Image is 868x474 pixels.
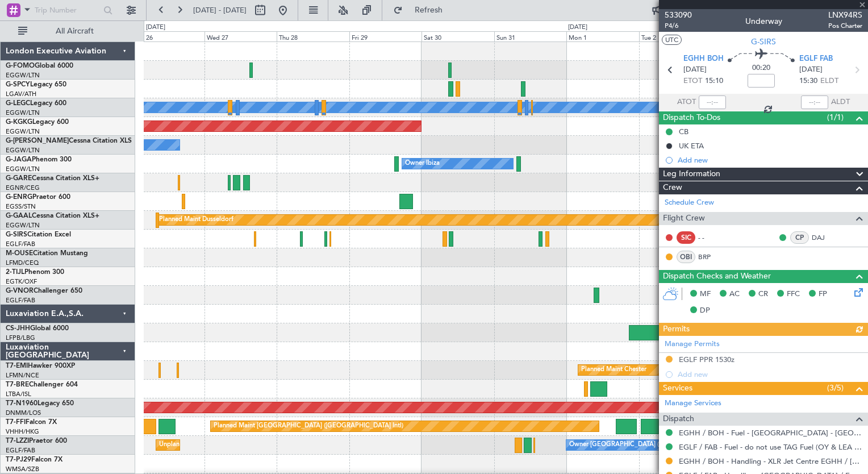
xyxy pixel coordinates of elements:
[6,363,28,369] span: T7-EMI
[6,213,32,219] span: G-GAAL
[700,305,710,317] span: DP
[6,381,78,388] a: T7-BREChallenger 604
[6,456,31,463] span: T7-PJ29
[6,288,34,294] span: G-VNOR
[6,438,29,444] span: T7-LZZI
[6,119,69,126] a: G-KGKGLegacy 600
[665,9,692,21] span: 533090
[6,269,24,276] span: 2-TIJL
[679,127,688,136] div: CB
[6,400,74,407] a: T7-N1960Legacy 650
[6,100,30,107] span: G-LEGC
[6,325,30,332] span: CS-JHH
[6,146,40,155] a: EGGW/LTN
[6,194,70,201] a: G-ENRGPraetor 600
[6,371,39,380] a: LFMN/NCE
[6,465,39,473] a: WMSA/SZB
[639,31,711,41] div: Tue 2
[6,175,32,182] span: G-GARE
[663,181,682,194] span: Crew
[663,382,692,395] span: Services
[6,165,40,173] a: EGGW/LTN
[6,71,40,80] a: EGGW/LTN
[6,231,71,238] a: G-SIRSCitation Excel
[752,63,770,74] span: 00:20
[663,212,705,225] span: Flight Crew
[819,289,827,300] span: FP
[683,64,707,76] span: [DATE]
[828,21,862,31] span: Pos Charter
[665,398,721,409] a: Manage Services
[683,53,724,65] span: EGHH BOH
[663,168,720,181] span: Leg Information
[729,289,740,300] span: AC
[799,76,817,87] span: 15:30
[698,252,724,262] a: BRP
[6,296,35,305] a: EGLF/FAB
[6,446,35,455] a: EGLF/FAB
[799,53,833,65] span: EGLF FAB
[6,194,32,201] span: G-ENRG
[6,259,39,267] a: LFMD/CEQ
[6,81,66,88] a: G-SPCYLegacy 650
[6,221,40,230] a: EGGW/LTN
[568,23,587,32] div: [DATE]
[662,35,682,45] button: UTC
[790,231,809,244] div: CP
[6,456,62,463] a: T7-PJ29Falcon 7X
[812,232,837,243] a: DAJ
[422,31,494,41] div: Sat 30
[405,155,440,172] div: Owner Ibiza
[820,76,838,87] span: ELDT
[6,288,82,294] a: G-VNORChallenger 650
[679,141,704,151] div: UK ETA
[665,21,692,31] span: P4/6
[678,155,862,165] div: Add new
[12,22,123,40] button: All Aircraft
[6,63,73,69] a: G-FOMOGlobal 6000
[787,289,800,300] span: FFC
[6,390,31,398] a: LTBA/ISL
[6,438,67,444] a: T7-LZZIPraetor 600
[6,400,37,407] span: T7-N1960
[827,111,844,123] span: (1/1)
[146,23,165,32] div: [DATE]
[6,213,99,219] a: G-GAALCessna Citation XLS+
[6,138,69,144] span: G-[PERSON_NAME]
[6,409,41,417] a: DNMM/LOS
[205,31,277,41] div: Wed 27
[6,175,99,182] a: G-GARECessna Citation XLS+
[6,231,27,238] span: G-SIRS
[35,2,100,19] input: Trip Number
[6,63,35,69] span: G-FOMO
[6,90,36,98] a: LGAV/ATH
[677,231,695,244] div: SIC
[6,363,75,369] a: T7-EMIHawker 900XP
[6,250,33,257] span: M-OUSE
[6,156,72,163] a: G-JAGAPhenom 300
[677,251,695,263] div: OBI
[349,31,422,41] div: Fri 29
[566,31,639,41] div: Mon 1
[6,325,69,332] a: CS-JHHGlobal 6000
[663,270,771,283] span: Dispatch Checks and Weather
[6,250,88,257] a: M-OUSECitation Mustang
[799,64,823,76] span: [DATE]
[679,442,862,452] a: EGLF / FAB - Fuel - do not use TAG Fuel (OY & LEA only) EGLF / FAB
[663,413,694,426] span: Dispatch
[758,289,768,300] span: CR
[6,381,29,388] span: T7-BRE
[193,5,247,15] span: [DATE] - [DATE]
[679,456,862,466] a: EGHH / BOH - Handling - XLR Jet Centre EGHH / [DEMOGRAPHIC_DATA]
[214,418,403,435] div: Planned Maint [GEOGRAPHIC_DATA] ([GEOGRAPHIC_DATA] Intl)
[6,240,35,248] a: EGLF/FAB
[751,36,776,48] span: G-SIRS
[277,31,349,41] div: Thu 28
[698,232,724,243] div: - -
[6,100,66,107] a: G-LEGCLegacy 600
[745,15,782,27] div: Underway
[6,156,32,163] span: G-JAGA
[831,97,850,108] span: ALDT
[6,184,40,192] a: EGNR/CEG
[6,427,39,436] a: VHHH/HKG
